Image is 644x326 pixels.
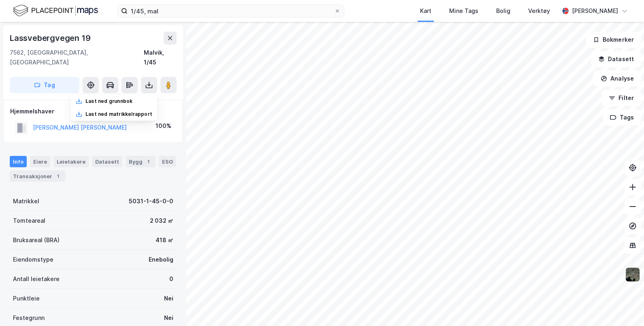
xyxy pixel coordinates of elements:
[10,32,92,45] div: Lassvebergvegen 19
[169,274,173,284] div: 0
[128,5,334,17] input: Søk på adresse, matrikkel, gårdeiere, leietakere eller personer
[13,294,40,303] div: Punktleie
[156,121,171,131] div: 100%
[164,313,173,323] div: Nei
[53,156,89,167] div: Leietakere
[85,98,132,104] div: Last ned grunnbok
[92,156,122,167] div: Datasett
[10,156,27,167] div: Info
[13,313,45,323] div: Festegrunn
[149,255,173,264] div: Enebolig
[528,6,550,16] div: Verktøy
[420,6,431,16] div: Kart
[10,107,176,116] div: Hjemmelshaver
[496,6,510,16] div: Bolig
[156,235,173,245] div: 418 ㎡
[10,48,144,67] div: 7562, [GEOGRAPHIC_DATA], [GEOGRAPHIC_DATA]
[10,170,65,182] div: Transaksjoner
[602,90,641,106] button: Filter
[13,255,53,264] div: Eiendomstype
[13,196,39,206] div: Matrikkel
[30,156,50,167] div: Eiere
[164,294,173,303] div: Nei
[13,216,45,226] div: Tomteareal
[594,70,641,87] button: Analyse
[572,6,618,16] div: [PERSON_NAME]
[85,111,152,117] div: Last ned matrikkelrapport
[159,156,176,167] div: ESG
[54,172,62,180] div: 1
[13,4,98,18] img: logo.f888ab2527a4732fd821a326f86c7f29.svg
[449,6,478,16] div: Mine Tags
[591,51,641,67] button: Datasett
[586,32,641,48] button: Bokmerker
[603,287,644,326] iframe: Chat Widget
[13,274,60,284] div: Antall leietakere
[150,216,173,226] div: 2 032 ㎡
[10,77,79,93] button: Tag
[144,158,152,166] div: 1
[126,156,156,167] div: Bygg
[144,48,177,67] div: Malvik, 1/45
[13,235,60,245] div: Bruksareal (BRA)
[603,109,641,126] button: Tags
[129,196,173,206] div: 5031-1-45-0-0
[625,267,640,282] img: 9k=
